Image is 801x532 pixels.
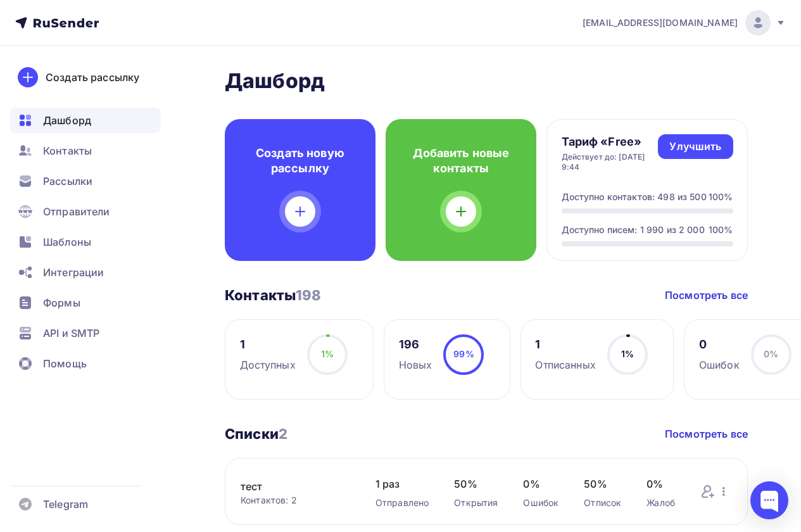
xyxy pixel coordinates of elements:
div: 1 [240,337,296,352]
h3: Контакты [225,286,322,304]
div: 1 [535,337,595,352]
div: Отправлено [375,497,429,509]
div: Создать рассылку [46,70,139,85]
span: Интеграции [43,265,104,280]
a: Рассылки [10,168,161,194]
div: 196 [399,337,432,352]
div: Новых [399,357,432,372]
div: Действует до: [DATE] 9:44 [562,152,659,172]
span: Шаблоны [43,234,91,250]
h3: Списки [225,425,287,443]
span: Рассылки [43,174,92,189]
span: Формы [43,295,80,310]
span: [EMAIL_ADDRESS][DOMAIN_NAME] [583,16,738,29]
span: 50% [454,476,498,491]
a: тест [241,479,350,494]
div: Отписок [584,497,621,509]
span: 1% [321,348,334,359]
h4: Создать новую рассылку [245,146,355,176]
h2: Дашборд [225,68,748,94]
div: Отписанных [535,357,595,372]
div: Доступных [240,357,296,372]
span: 1 раз [375,476,429,491]
div: Контактов: 2 [241,494,350,507]
a: Шаблоны [10,229,161,255]
a: Контакты [10,138,161,163]
div: 100% [709,191,733,203]
span: 0% [523,476,558,491]
span: Отправители [43,204,110,219]
span: Telegram [43,497,88,512]
a: Посмотреть все [665,426,748,441]
div: Ошибок [523,497,558,509]
div: Доступно контактов: 498 из 500 [562,191,707,203]
h4: Добавить новые контакты [406,146,516,176]
div: Ошибок [699,357,740,372]
span: 1% [621,348,634,359]
span: 99% [453,348,474,359]
a: Посмотреть все [665,288,748,303]
a: Формы [10,290,161,315]
a: [EMAIL_ADDRESS][DOMAIN_NAME] [583,10,786,35]
span: 198 [296,287,321,303]
span: Дашборд [43,113,91,128]
a: Отправители [10,199,161,224]
span: 50% [584,476,621,491]
span: 0% [764,348,778,359]
span: Контакты [43,143,92,158]
span: Помощь [43,356,87,371]
span: API и SMTP [43,326,99,341]
div: 0 [699,337,740,352]
div: 100% [709,224,733,236]
div: Жалоб [646,497,675,509]
span: 2 [279,426,287,442]
a: Дашборд [10,108,161,133]
span: 0% [646,476,675,491]
div: Улучшить [669,139,721,154]
h4: Тариф «Free» [562,134,659,149]
div: Доступно писем: 1 990 из 2 000 [562,224,705,236]
div: Открытия [454,497,498,509]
